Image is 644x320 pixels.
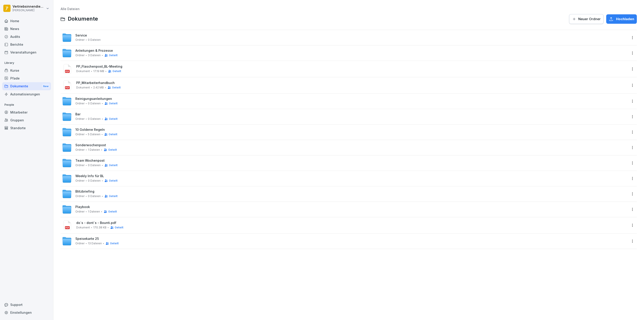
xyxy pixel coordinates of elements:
[2,90,51,98] a: Automatisierungen
[93,70,104,73] span: 17.19 MB
[2,124,51,132] a: Standorte
[61,7,80,11] a: Alle Dateien
[2,101,51,108] p: People
[93,86,104,89] span: 2.42 MB
[68,16,98,22] span: Dokumente
[75,112,80,116] span: Bar
[88,102,101,105] span: 0 Dateien
[42,84,50,89] div: New
[62,189,627,199] a: BlitzbriefingOrdner0 DateienGeteilt
[115,226,123,229] span: Geteilt
[2,108,51,116] a: Mitarbeiter
[62,33,627,43] a: ServiceOrdner0 Dateien
[75,237,99,241] span: Speisekarte 25
[76,81,627,85] span: PP_Mitarbeiterhandbuch
[76,221,627,225] span: do´s - dont´s - Bounti.pdf
[2,116,51,124] a: Gruppen
[75,54,85,57] span: Ordner
[75,133,85,136] span: Ordner
[110,242,119,245] span: Geteilt
[2,25,51,33] a: News
[62,96,627,106] a: ReinigungsanleitungenOrdner0 DateienGeteilt
[2,17,51,25] a: Home
[88,242,102,245] span: 13 Dateien
[75,205,90,209] span: Playbook
[2,82,51,90] div: Dokumente
[62,158,627,168] a: Team WochenpostOrdner0 DateienGeteilt
[2,67,51,74] a: Kurse
[88,133,100,136] span: 5 Dateien
[75,190,94,193] span: Blitzbriefing
[112,70,121,73] span: Geteilt
[108,148,117,151] span: Geteilt
[93,226,106,229] span: 170.38 KB
[75,159,105,163] span: Team Wochenpost
[2,48,51,56] a: Veranstaltungen
[109,102,118,105] span: Geteilt
[578,17,601,21] span: Neuer Ordner
[75,174,104,178] span: Weekly Info für BL
[13,9,45,12] p: [PERSON_NAME]
[2,82,51,90] a: DokumenteNew
[109,117,118,120] span: Geteilt
[62,174,627,183] a: Weekly Info für BLOrdner0 DateienGeteilt
[75,34,87,37] span: Service
[75,49,113,53] span: Anleitungen & Prozesse
[109,195,118,198] span: Geteilt
[88,54,101,57] span: 3 Dateien
[569,14,604,24] button: Neuer Ordner
[2,41,51,48] a: Berichte
[75,128,105,132] span: 10 Goldene Regeln
[75,210,85,213] span: Ordner
[13,5,45,9] p: Vertriebsinnendienst
[109,164,118,167] span: Geteilt
[75,195,85,198] span: Ordner
[76,226,90,229] span: Dokument
[88,164,101,167] span: 0 Dateien
[75,148,85,151] span: Ordner
[75,38,85,41] span: Ordner
[75,143,106,147] span: Sonderwochenpost
[62,143,627,152] a: SonderwochenpostOrdner1 DateienGeteilt
[62,204,627,214] a: PlaybookOrdner1 DateienGeteilt
[62,236,627,246] a: Speisekarte 25Ordner13 DateienGeteilt
[62,48,627,58] a: Anleitungen & ProzesseOrdner3 DateienGeteilt
[112,86,121,89] span: Geteilt
[109,133,117,136] span: Geteilt
[616,17,634,21] span: Hochladen
[2,74,51,82] a: Pfade
[76,86,90,89] span: Dokument
[75,242,85,245] span: Ordner
[88,148,100,151] span: 1 Dateien
[88,179,101,182] span: 0 Dateien
[75,179,85,182] span: Ordner
[75,164,85,167] span: Ordner
[108,210,117,213] span: Geteilt
[75,97,112,101] span: Reinigungsanleitungen
[2,59,51,67] p: Library
[2,33,51,41] div: Audits
[75,102,85,105] span: Ordner
[88,195,101,198] span: 0 Dateien
[88,117,101,120] span: 0 Dateien
[606,14,637,24] button: Hochladen
[2,309,51,316] a: Einstellungen
[88,210,100,213] span: 1 Dateien
[75,117,85,120] span: Ordner
[2,301,51,309] div: Support
[62,112,627,122] a: BarOrdner0 DateienGeteilt
[62,127,627,137] a: 10 Goldene RegelnOrdner5 DateienGeteilt
[76,65,627,69] span: PP_Flaschenpost_BL-Meeting
[76,70,90,73] span: Dokument
[109,179,118,182] span: Geteilt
